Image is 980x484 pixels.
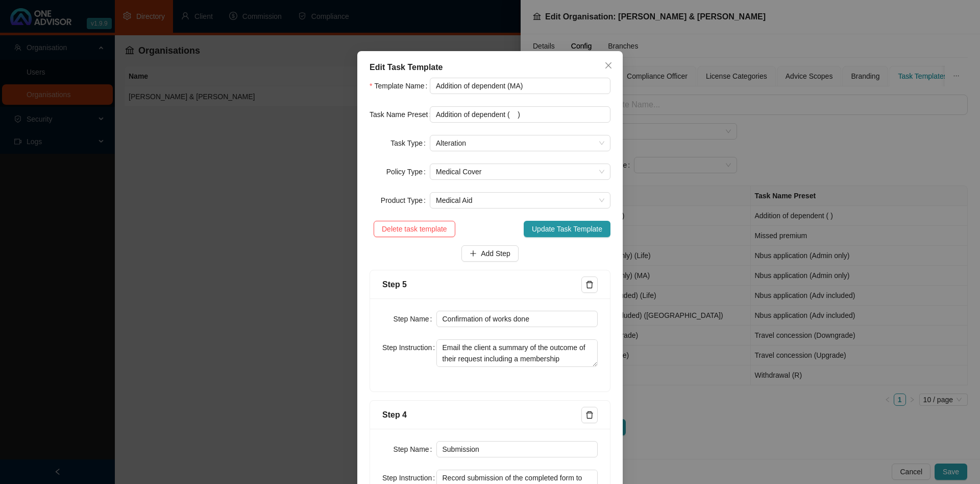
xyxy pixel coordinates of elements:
label: Template Name [370,78,430,94]
label: Task Name Preset [370,106,430,123]
label: Step Name [394,311,436,327]
button: Delete task template [374,221,455,237]
button: Update Task Template [524,221,610,237]
button: Add Step [461,245,519,262]
div: Step 4 [382,408,581,421]
label: Task Type [390,135,430,151]
span: delete [585,281,594,289]
span: Delete task template [382,223,447,235]
label: Step Instruction [382,339,436,356]
label: Policy Type [386,164,430,180]
span: plus [470,250,477,257]
div: Step 5 [382,278,581,291]
label: Step Name [394,441,436,457]
span: close [604,61,612,70]
span: Add Step [481,248,510,259]
button: Close [600,57,617,74]
span: Update Task Template [532,223,602,235]
span: Medical Aid [436,193,604,208]
textarea: Email the client a summary of the outcome of their request including a membership certificate con... [436,339,598,367]
label: Product Type [381,192,430,209]
span: delete [585,411,594,419]
span: Medical Cover [436,164,604,179]
div: Edit Task Template [370,61,610,74]
span: Alteration [436,135,604,151]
